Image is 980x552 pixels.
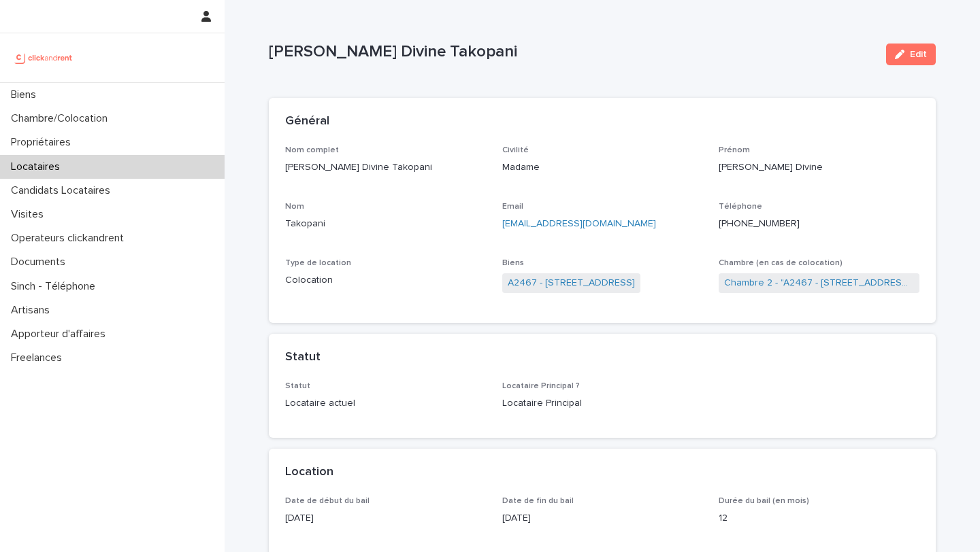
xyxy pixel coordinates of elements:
p: Biens [5,88,47,101]
span: Locataire Principal ? [502,382,580,390]
p: Sinch - Téléphone [5,280,106,293]
h2: Général [285,114,329,129]
h2: Statut [285,350,321,365]
p: Candidats Locataires [5,184,121,197]
p: Locataires [5,160,71,173]
span: Date de début du bail [285,497,370,505]
span: Email [502,203,523,211]
ringoverc2c-number-84e06f14122c: [PHONE_NUMBER] [719,219,800,228]
p: Documents [5,256,76,269]
p: Freelances [5,351,73,364]
span: Téléphone [719,203,762,211]
a: A2467 - [STREET_ADDRESS] [508,276,635,290]
p: Artisans [5,304,61,317]
span: Date de fin du bail [502,497,574,505]
span: Civilité [502,146,529,154]
p: [PERSON_NAME] Divine Takopani [285,160,486,175]
p: Madame [502,160,703,175]
span: Chambre (en cas de colocation) [719,259,843,267]
span: Biens [502,259,524,267]
ringoverc2c-84e06f14122c: Call with Ringover [719,219,800,228]
p: Apporteur d'affaires [5,328,116,341]
span: Durée du bail (en mois) [719,497,809,505]
p: Operateurs clickandrent [5,232,135,245]
p: 12 [719,511,919,525]
span: Prénom [719,146,750,154]
span: Edit [910,50,927,59]
p: [DATE] [502,511,703,525]
span: Nom complet [285,146,339,154]
p: Chambre/Colocation [5,112,118,125]
p: [PERSON_NAME] Divine [719,160,919,175]
span: Type de location [285,259,351,267]
img: UCB0brd3T0yccxBKYDjQ [11,44,77,71]
h2: Location [285,465,333,480]
p: Takopani [285,217,486,231]
span: Statut [285,382,310,390]
p: [DATE] [285,511,486,525]
p: Locataire actuel [285,396,486,411]
p: Locataire Principal [502,396,703,411]
p: Colocation [285,273,486,288]
p: Propriétaires [5,136,82,149]
span: Nom [285,203,304,211]
button: Edit [886,44,936,65]
p: Visites [5,208,54,221]
p: [PERSON_NAME] Divine Takopani [269,42,875,62]
a: [EMAIL_ADDRESS][DOMAIN_NAME] [502,219,656,228]
a: Chambre 2 - "A2467 - [STREET_ADDRESS]" [724,276,914,290]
